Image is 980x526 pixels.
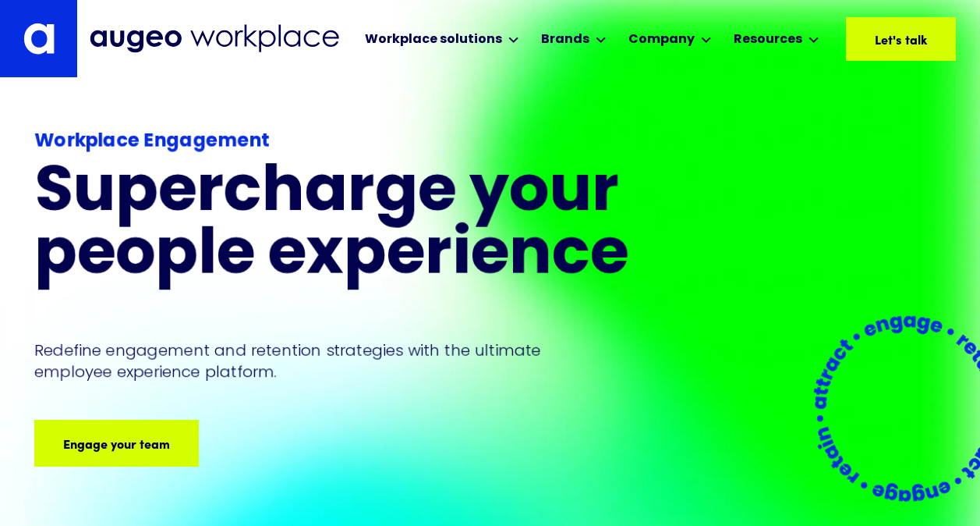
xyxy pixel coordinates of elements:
div: Workplace Engagement [34,128,708,156]
h1: Supercharge your people experience [34,162,708,289]
a: Engage your team [34,420,199,467]
p: Redefine engagement and retention strategies with the ultimate employee experience platform. [34,339,571,383]
div: Company [628,30,695,49]
a: Let's talk [846,17,956,61]
div: Brands [541,30,589,49]
img: Augeo Workplace business unit full logo in mignight blue. [90,24,339,53]
img: Augeo's "a" monogram decorative logo in white. [23,23,55,55]
div: Workplace solutions [365,30,502,49]
div: Resources [734,30,802,49]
